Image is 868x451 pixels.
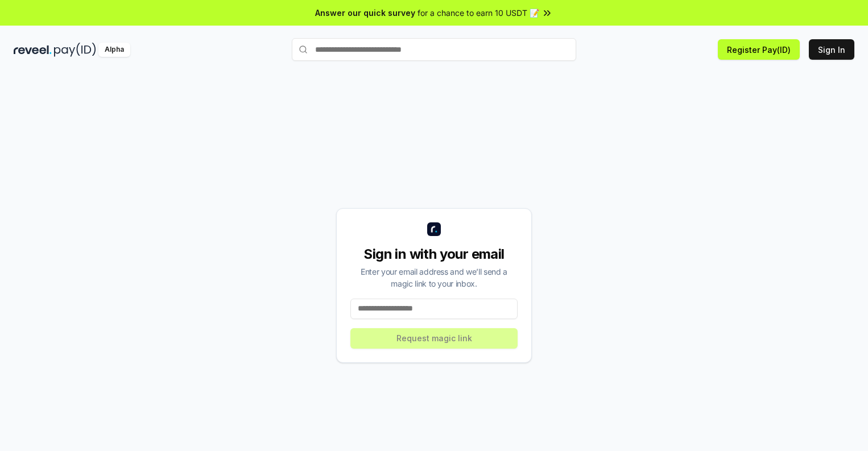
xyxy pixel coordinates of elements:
img: logo_small [427,222,441,236]
div: Sign in with your email [350,245,518,263]
div: Enter your email address and we’ll send a magic link to your inbox. [350,266,518,289]
img: pay_id [54,43,96,57]
span: Answer our quick survey [315,7,415,19]
button: Sign In [809,39,854,60]
button: Register Pay(ID) [718,39,800,60]
div: Alpha [98,43,130,57]
span: for a chance to earn 10 USDT 📝 [418,7,539,19]
img: reveel_dark [14,43,52,57]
